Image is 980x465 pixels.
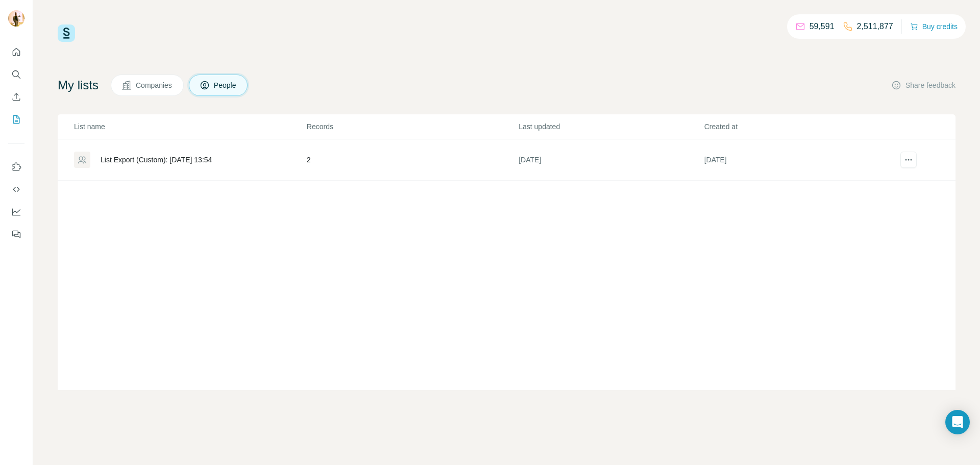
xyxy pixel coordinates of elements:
[900,152,917,168] button: actions
[810,20,835,33] p: 59,591
[8,225,24,243] button: Feedback
[306,139,518,181] td: 2
[307,121,518,132] p: Records
[8,43,24,61] button: Quick start
[519,121,703,132] p: Last updated
[518,139,703,181] td: [DATE]
[8,110,24,129] button: My lists
[910,19,958,34] button: Buy credits
[101,155,212,165] div: List Export (Custom): [DATE] 13:54
[8,88,24,106] button: Enrich CSV
[704,139,889,181] td: [DATE]
[74,121,306,132] p: List name
[58,25,75,42] img: Surfe Logo
[214,80,237,90] span: People
[8,65,24,84] button: Search
[945,410,970,434] div: Open Intercom Messenger
[8,10,24,27] img: Avatar
[8,180,24,199] button: Use Surfe API
[891,80,955,90] button: Share feedback
[58,77,99,93] h4: My lists
[704,121,889,132] p: Created at
[8,158,24,176] button: Use Surfe on LinkedIn
[136,80,173,90] span: Companies
[857,20,893,33] p: 2,511,877
[8,203,24,221] button: Dashboard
